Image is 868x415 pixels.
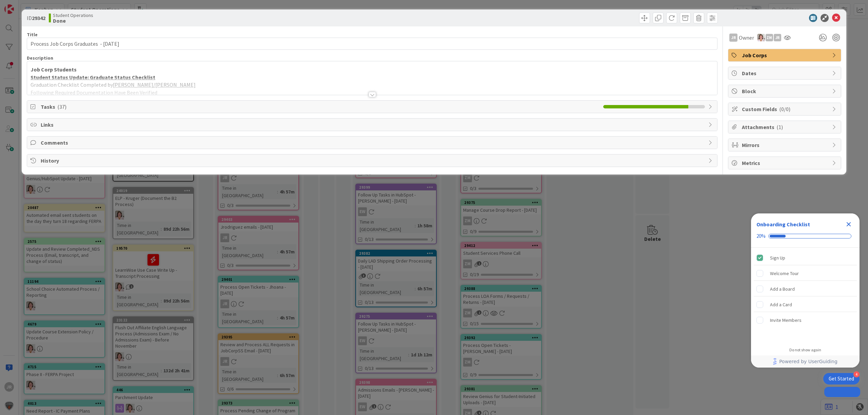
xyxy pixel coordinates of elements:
[754,250,857,265] div: Sign Up is complete.
[57,103,66,110] span: ( 37 )
[742,51,829,59] span: Job Corps
[754,313,857,328] div: Invite Members is incomplete.
[829,375,854,382] div: Get Started
[739,34,754,42] span: Owner
[27,55,53,61] span: Description
[742,87,829,95] span: Block
[742,105,829,113] span: Custom Fields
[789,347,821,353] div: Do not show again
[742,159,829,167] span: Metrics
[756,233,766,239] div: 20%
[751,248,860,343] div: Checklist items
[31,74,155,81] u: Student Status Update: Graduate Status Checklist
[770,316,802,324] div: Invite Members
[757,34,765,41] img: EW
[754,266,857,281] div: Welcome Tour is incomplete.
[41,139,705,147] span: Comments
[27,38,717,50] input: type card name here...
[779,357,837,366] span: Powered by UserGuiding
[770,285,795,293] div: Add a Board
[41,157,705,165] span: History
[756,220,810,228] div: Onboarding Checklist
[770,300,792,309] div: Add a Card
[742,141,829,149] span: Mirrors
[779,106,790,112] span: ( 0/0 )
[843,219,854,230] div: Close Checklist
[53,18,93,23] b: Done
[751,213,860,368] div: Checklist Container
[770,269,799,277] div: Welcome Tour
[751,355,860,368] div: Footer
[41,121,705,129] span: Links
[742,69,829,77] span: Dates
[776,124,783,130] span: ( 1 )
[756,233,854,239] div: Checklist progress: 20%
[41,103,600,111] span: Tasks
[754,282,857,296] div: Add a Board is incomplete.
[53,13,93,18] span: Student Operations
[823,373,860,385] div: Open Get Started checklist, remaining modules: 4
[754,297,857,312] div: Add a Card is incomplete.
[31,66,77,73] strong: Job Corp Students
[27,32,38,38] label: Title
[729,34,737,42] div: JR
[754,355,856,368] a: Powered by UserGuiding
[742,123,829,131] span: Attachments
[770,254,785,262] div: Sign Up
[774,34,781,41] div: JR
[766,34,773,41] div: ZM
[853,371,860,377] div: 4
[27,14,45,22] span: ID
[32,15,45,21] b: 29342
